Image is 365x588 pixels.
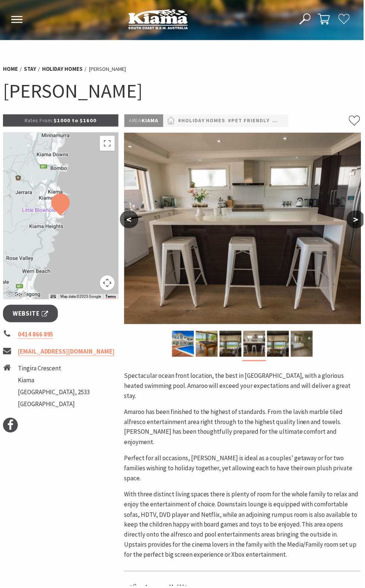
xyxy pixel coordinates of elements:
a: Stay [24,66,36,73]
a: Website [3,306,58,323]
button: Keyboard shortcuts [51,295,56,300]
img: Kitchen [244,332,266,358]
a: Home [3,66,18,73]
p: With three distinct living spaces there is plenty of room for the whole family to relax and enjoy... [125,491,362,562]
button: Map camera controls [100,276,115,291]
img: Heated Pool [173,332,195,358]
button: < [120,211,139,229]
span: Rates From: [25,117,54,124]
a: Terms (opens in new tab) [106,295,117,300]
a: #Holiday Homes [179,117,226,126]
li: [PERSON_NAME] [89,65,126,74]
li: [GEOGRAPHIC_DATA], 2533 [18,389,90,399]
a: 0414 866 895 [18,332,54,340]
p: Spectacular ocean front location, the best in [GEOGRAPHIC_DATA], with a glorious heated swimming ... [125,372,362,403]
a: Holiday Homes [42,66,83,73]
p: Kiama [125,115,164,127]
li: Tingira Crescent [18,365,90,375]
a: #Pet Friendly [229,117,271,126]
button: Toggle fullscreen view [100,136,115,151]
p: Perfect for all occasions, [PERSON_NAME] is ideal as a couples’ getaway or for two families wishi... [125,455,362,486]
img: Google [5,291,29,300]
img: Alfresco [268,332,290,358]
a: [EMAIL_ADDRESS][DOMAIN_NAME] [18,349,115,357]
span: Website [13,310,48,320]
p: $1000 to $1600 [3,115,119,127]
a: Click to see this area on Google Maps [5,291,29,300]
img: Alfresco [220,332,242,358]
img: Kiama Logo [129,9,188,29]
h1: [PERSON_NAME] [3,78,362,104]
p: Amaroo has been finished to the highest of standards. From the lavish marble tiled alfresco enter... [125,408,362,449]
img: Kitchen [125,133,362,325]
li: [GEOGRAPHIC_DATA] [18,401,90,411]
span: Area [130,117,142,124]
img: Alfresco [197,332,219,358]
img: Ensuite [292,332,314,358]
li: Kiama [18,377,90,387]
span: Map data ©2025 Google [61,295,101,300]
